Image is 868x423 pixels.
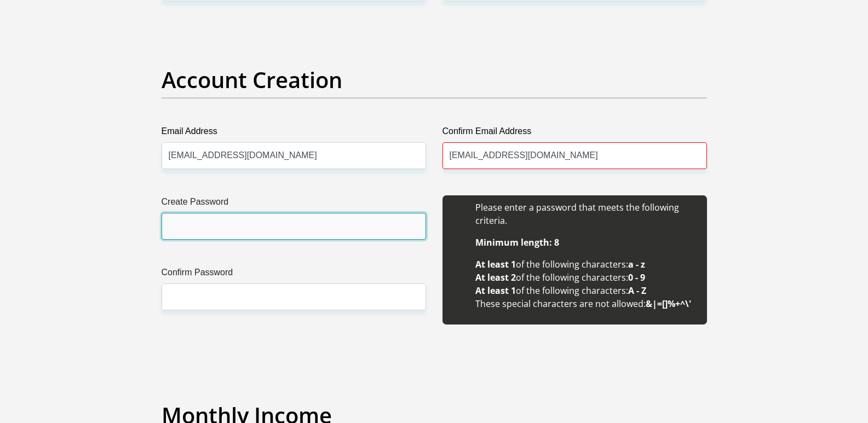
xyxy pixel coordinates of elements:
b: At least 2 [475,271,516,283]
input: Confirm Password [162,283,426,310]
b: A - Z [628,285,646,297]
b: a - z [628,258,645,270]
li: These special characters are not allowed: [475,297,696,310]
b: Minimum length: 8 [475,236,559,248]
b: 0 - 9 [628,271,645,283]
label: Confirm Email Address [442,125,707,142]
label: Email Address [162,125,426,142]
label: Create Password [162,195,426,213]
li: of the following characters: [475,284,696,297]
li: Please enter a password that meets the following criteria. [475,201,696,227]
li: of the following characters: [475,258,696,271]
label: Confirm Password [162,266,426,283]
b: &|=[]%+^\' [646,298,691,310]
b: At least 1 [475,258,516,270]
li: of the following characters: [475,271,696,284]
input: Email Address [162,142,426,169]
b: At least 1 [475,285,516,297]
input: Confirm Email Address [442,142,707,169]
input: Create Password [162,213,426,240]
h2: Account Creation [162,67,707,93]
